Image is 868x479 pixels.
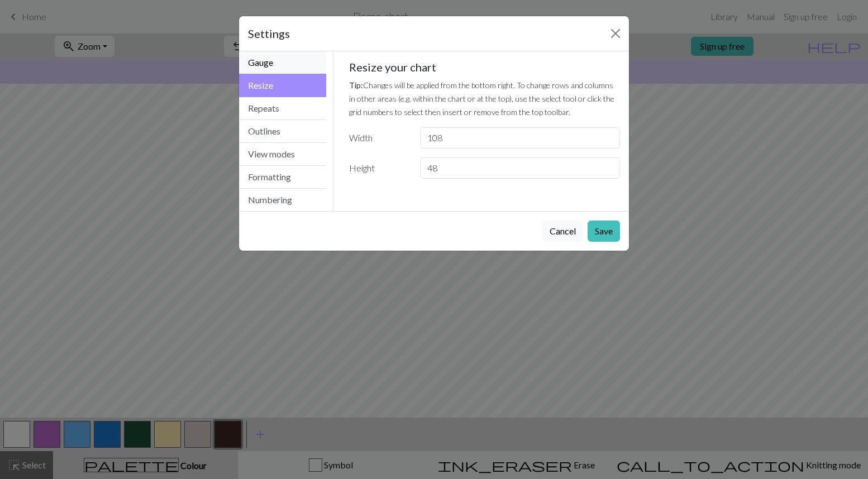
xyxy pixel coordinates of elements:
label: Width [342,127,413,149]
button: Outlines [239,120,326,143]
button: Repeats [239,97,326,120]
button: Cancel [542,221,583,242]
button: Save [588,221,620,242]
strong: Tip: [349,80,363,90]
button: Close [607,25,624,42]
label: Height [342,157,413,179]
small: Changes will be applied from the bottom right. To change rows and columns in other areas (e.g. wi... [349,80,614,117]
h5: Resize your chart [349,60,621,74]
button: Numbering [239,189,326,211]
button: View modes [239,143,326,166]
button: Formatting [239,166,326,189]
h5: Settings [248,25,290,42]
button: Resize [239,74,326,97]
button: Gauge [239,51,326,74]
